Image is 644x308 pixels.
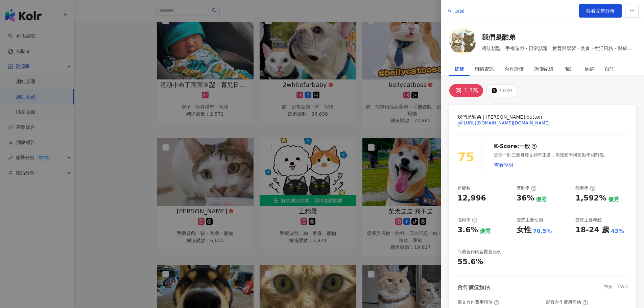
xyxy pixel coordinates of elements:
[517,193,534,204] div: 36%
[494,152,628,172] div: 近期一到三個月發文頻率正常，但漲粉率與互動率相對低。
[611,228,624,235] div: 43%
[457,299,499,305] div: 圖文合作費用預估
[546,299,588,305] div: 影音合作費用預估
[449,27,476,57] a: KOL Avatar
[482,45,636,52] span: 網紅類型：手機遊戲 · 日常話題 · 教育與學習 · 美食 · 生活風格 · 醫療與健康 · 寵物
[498,86,512,95] div: 7,639
[575,225,609,235] div: 18-24 歲
[457,217,477,223] div: 漲粉率
[475,62,494,76] div: 聯絡資訊
[494,162,513,168] span: 查看說明
[575,185,595,191] div: 觀看率
[517,217,543,223] div: 受眾主要性別
[608,196,619,203] div: 優秀
[457,193,486,204] div: 12,996
[505,62,524,76] div: 合作評價
[449,84,483,97] button: 1.3萬
[457,257,483,267] div: 55.6%
[519,143,530,150] div: 一般
[534,62,553,76] div: 詢價紀錄
[447,4,465,18] button: 返回
[457,249,501,255] div: 商業合作內容覆蓋比例
[449,27,476,54] img: KOL Avatar
[464,86,478,95] div: 1.3萬
[457,120,628,126] a: [URL][DOMAIN_NAME][DOMAIN_NAME]
[494,158,514,172] button: 查看說明
[486,84,517,97] button: 7,639
[494,143,537,150] div: K-Score :
[457,284,490,291] div: 合作價值預估
[464,120,550,126] div: [URL][DOMAIN_NAME][DOMAIN_NAME]
[482,32,636,42] a: 我們是酷弟
[605,62,614,76] div: 自訂
[455,8,464,14] span: 返回
[604,284,628,291] div: 幣值：TWD
[575,217,602,223] div: 受眾主要年齡
[455,62,464,76] div: 總覽
[457,185,471,191] div: 追蹤數
[533,228,552,235] div: 70.5%
[517,185,536,191] div: 互動率
[457,113,628,121] span: 我們是酷弟 | [PERSON_NAME].button
[575,193,606,204] div: 1,592%
[480,228,491,235] div: 優秀
[579,4,622,18] a: 觀看完整分析
[586,8,615,14] span: 觀看完整分析
[564,62,574,76] div: 備註
[457,225,478,235] div: 3.6%
[536,196,547,203] div: 優秀
[457,148,474,167] div: 75
[585,62,594,76] div: 足跡
[517,225,531,235] div: 女性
